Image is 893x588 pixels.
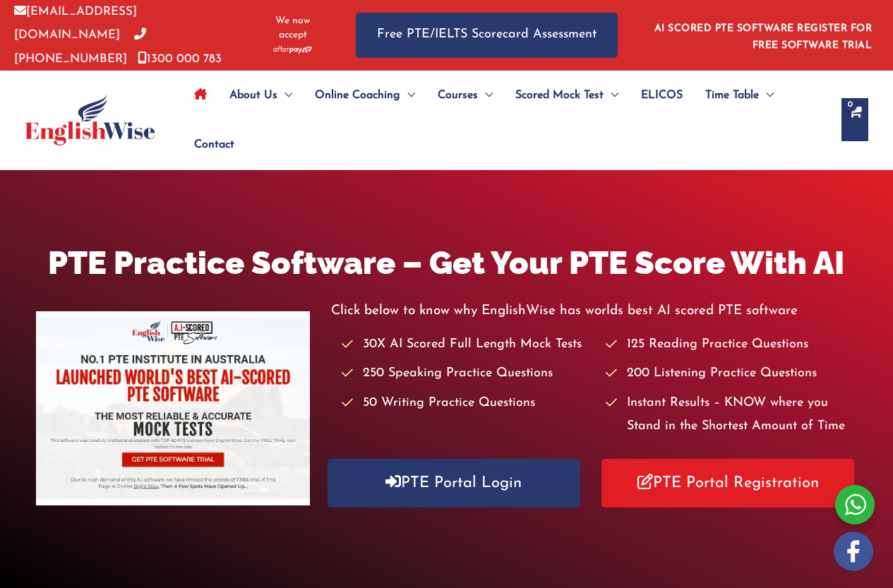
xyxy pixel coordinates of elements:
[277,71,292,120] span: Menu Toggle
[328,459,580,508] a: PTE Portal Login
[14,6,137,41] a: [EMAIL_ADDRESS][DOMAIN_NAME]
[36,311,310,505] img: pte-institute-main
[331,299,858,323] p: Click below to know why EnglishWise has worlds best AI scored PTE software
[438,71,478,120] span: Courses
[606,333,857,356] li: 125 Reading Practice Questions
[601,459,854,508] a: PTE Portal Registration
[183,120,234,169] a: Contact
[641,71,683,120] span: ELICOS
[356,13,618,57] a: Free PTE/IELTS Scorecard Assessment
[342,362,593,385] li: 250 Speaking Practice Questions
[646,12,879,58] aside: Header Widget 1
[426,71,504,120] a: CoursesMenu Toggle
[478,71,493,120] span: Menu Toggle
[604,71,618,120] span: Menu Toggle
[515,71,604,120] span: Scored Mock Test
[606,392,857,439] li: Instant Results – KNOW where you Stand in the Shortest Amount of Time
[342,392,593,415] li: 50 Writing Practice Questions
[315,71,400,120] span: Online Coaching
[183,71,827,169] nav: Site Navigation: Main Menu
[705,71,759,120] span: Time Table
[841,98,868,141] a: View Shopping Cart, empty
[694,71,785,120] a: Time TableMenu Toggle
[606,362,857,385] li: 200 Listening Practice Questions
[229,71,277,120] span: About Us
[304,71,426,120] a: Online CoachingMenu Toggle
[265,14,320,42] span: We now accept
[138,53,222,65] a: 1300 000 783
[400,71,415,120] span: Menu Toggle
[759,71,774,120] span: Menu Toggle
[504,71,630,120] a: Scored Mock TestMenu Toggle
[36,241,858,285] h1: PTE Practice Software – Get Your PTE Score With AI
[14,29,146,64] a: [PHONE_NUMBER]
[654,23,873,51] a: AI SCORED PTE SOFTWARE REGISTER FOR FREE SOFTWARE TRIAL
[630,71,694,120] a: ELICOS
[194,120,234,169] span: Contact
[218,71,304,120] a: About UsMenu Toggle
[25,95,155,145] img: cropped-ew-logo
[834,532,873,571] img: white-facebook.png
[273,46,312,54] img: Afterpay-Logo
[342,333,593,356] li: 30X AI Scored Full Length Mock Tests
